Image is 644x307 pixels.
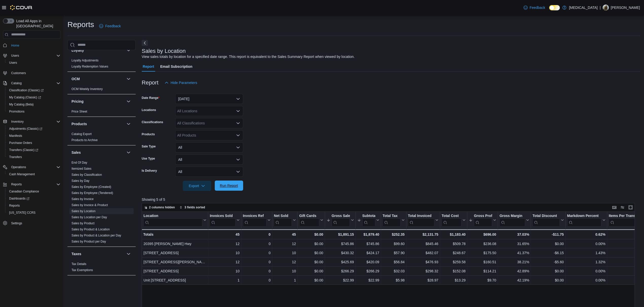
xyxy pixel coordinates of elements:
button: Loyalty [71,48,124,53]
div: $424.17 [357,250,379,256]
div: 41.37% [499,250,529,256]
a: Classification (Classic) [5,87,62,94]
span: Sales by Product & Location [71,227,110,231]
button: Operations [1,164,62,171]
span: Purchase Orders [9,141,32,145]
div: $845.46 [408,241,438,247]
span: Hide Parameters [171,80,197,85]
button: Taxes [71,251,124,256]
span: Reports [7,203,60,209]
button: Catalog [1,80,62,87]
button: Invoices Ref [243,213,270,226]
button: Operations [9,164,28,170]
span: Sales by Location [71,209,96,213]
button: Home [1,42,62,49]
div: $57.90 [383,250,405,256]
span: [US_STATE] CCRS [9,211,35,215]
div: Total Invoiced [408,213,434,218]
a: Tax Exemptions [71,268,93,272]
div: $99.60 [383,241,405,247]
div: Net Sold [274,213,292,218]
span: Adjustments (Classic) [7,126,60,132]
a: Sales by Employee (Created) [71,185,111,189]
span: Settings [9,220,60,226]
div: $1,879.40 [357,231,379,237]
button: Gross Profit [469,213,496,226]
span: Feedback [105,24,121,29]
div: Invoices Ref [243,213,266,226]
a: OCM Weekly Inventory [71,87,103,91]
span: End Of Day [71,161,87,165]
a: Adjustments (Classic) [5,125,62,132]
div: 0.00% [567,241,605,247]
a: Sales by Product & Location [71,228,110,231]
span: Operations [11,165,26,169]
button: Products [71,121,124,126]
button: Total Cost [442,213,466,226]
button: Net Sold [274,213,296,226]
div: -$6.15 [532,250,564,256]
span: My Catalog (Classic) [7,94,60,100]
h3: OCM [71,76,80,81]
span: Settings [11,221,22,225]
span: Price Sheet [71,109,87,114]
p: [MEDICAL_DATA] [569,5,598,11]
div: $0.00 [299,259,323,265]
button: [DATE] [175,94,243,104]
h1: Reports [67,19,94,30]
div: Total Tax [383,213,401,218]
div: Gross Profit [474,213,492,226]
div: $1,891.15 [327,231,354,237]
button: My Catalog (Beta) [5,101,62,108]
div: 0 [243,241,270,247]
div: $1,183.40 [442,231,466,237]
div: Invoices Sold [210,213,235,226]
span: Washington CCRS [7,210,60,216]
a: Products to Archive [71,138,98,142]
span: Home [9,42,60,49]
button: Products [126,121,132,127]
button: Reports [1,181,62,188]
label: Date Range [142,96,160,100]
span: Cash Management [7,171,60,177]
a: End Of Day [71,161,87,164]
label: Locations [142,108,156,112]
button: Gross Margin [499,213,529,226]
a: Cash Management [7,171,37,177]
span: Sales by Classification [71,173,102,177]
div: Invoices Sold [210,213,235,218]
span: Customers [11,71,26,75]
div: $0.00 [299,241,323,247]
button: Location [144,213,206,226]
a: Catalog Export [71,132,92,136]
div: Total Tax [383,213,401,226]
span: Sales by Product per Day [71,239,106,244]
div: 0 [243,231,270,237]
h3: Report [142,80,158,86]
button: 2 columns hidden [142,204,177,210]
div: 12 [210,259,239,265]
span: Manifests [7,133,60,139]
button: Keyboard shortcuts [611,204,617,210]
span: Catalog [9,80,60,86]
a: Sales by Invoice & Product [71,203,108,207]
button: Inventory [1,118,62,125]
div: Invoices Ref [243,213,266,218]
div: 10 [210,250,239,256]
span: My Catalog (Classic) [9,95,41,99]
span: Reports [9,204,20,208]
div: Total Cost [442,213,461,218]
label: Classifications [142,120,163,124]
span: Users [11,54,19,58]
h3: Sales by Location [142,48,186,54]
div: Subtotal [362,213,375,218]
button: Export [183,181,211,191]
button: Promotions [5,108,62,115]
button: All [175,167,243,177]
span: Home [11,43,19,48]
span: Loyalty Adjustments [71,58,99,62]
div: Subtotal [362,213,375,226]
button: Reports [9,181,24,187]
a: Loyalty Redemption Values [71,65,108,68]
